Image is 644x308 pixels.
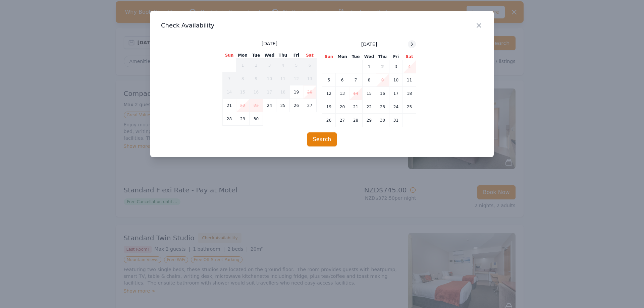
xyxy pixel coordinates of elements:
[223,52,236,59] th: Sun
[223,99,236,112] td: 21
[290,99,303,112] td: 26
[403,87,416,100] td: 18
[290,72,303,85] td: 12
[336,54,349,60] th: Mon
[236,72,250,85] td: 8
[250,99,263,112] td: 23
[376,54,389,60] th: Thu
[262,40,277,47] span: [DATE]
[263,99,276,112] td: 24
[236,99,250,112] td: 22
[276,72,290,85] td: 11
[276,52,290,59] th: Thu
[389,114,403,127] td: 31
[363,114,376,127] td: 29
[389,87,403,100] td: 17
[336,73,349,87] td: 6
[263,59,276,72] td: 3
[361,41,377,48] span: [DATE]
[349,87,363,100] td: 14
[223,72,236,85] td: 7
[349,54,363,60] th: Tue
[276,59,290,72] td: 4
[336,100,349,114] td: 20
[250,72,263,85] td: 9
[290,59,303,72] td: 5
[322,87,336,100] td: 12
[223,85,236,99] td: 14
[250,59,263,72] td: 2
[307,132,337,146] button: Search
[363,100,376,114] td: 22
[363,60,376,73] td: 1
[250,112,263,126] td: 30
[161,21,483,29] h3: Check Availability
[263,85,276,99] td: 17
[276,85,290,99] td: 18
[223,112,236,126] td: 28
[363,87,376,100] td: 15
[349,73,363,87] td: 7
[403,100,416,114] td: 25
[263,52,276,59] th: Wed
[376,73,389,87] td: 9
[236,59,250,72] td: 1
[389,60,403,73] td: 3
[303,72,317,85] td: 13
[322,114,336,127] td: 26
[376,100,389,114] td: 23
[363,54,376,60] th: Wed
[389,73,403,87] td: 10
[349,114,363,127] td: 28
[236,52,250,59] th: Mon
[389,54,403,60] th: Fri
[303,52,317,59] th: Sat
[250,85,263,99] td: 16
[376,114,389,127] td: 30
[376,60,389,73] td: 2
[303,99,317,112] td: 27
[236,112,250,126] td: 29
[322,54,336,60] th: Sun
[376,87,389,100] td: 16
[236,85,250,99] td: 15
[403,73,416,87] td: 11
[276,99,290,112] td: 25
[250,52,263,59] th: Tue
[290,52,303,59] th: Fri
[403,60,416,73] td: 4
[349,100,363,114] td: 21
[336,114,349,127] td: 27
[336,87,349,100] td: 13
[403,54,416,60] th: Sat
[303,59,317,72] td: 6
[303,85,317,99] td: 20
[322,100,336,114] td: 19
[322,73,336,87] td: 5
[263,72,276,85] td: 10
[363,73,376,87] td: 8
[389,100,403,114] td: 24
[290,85,303,99] td: 19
